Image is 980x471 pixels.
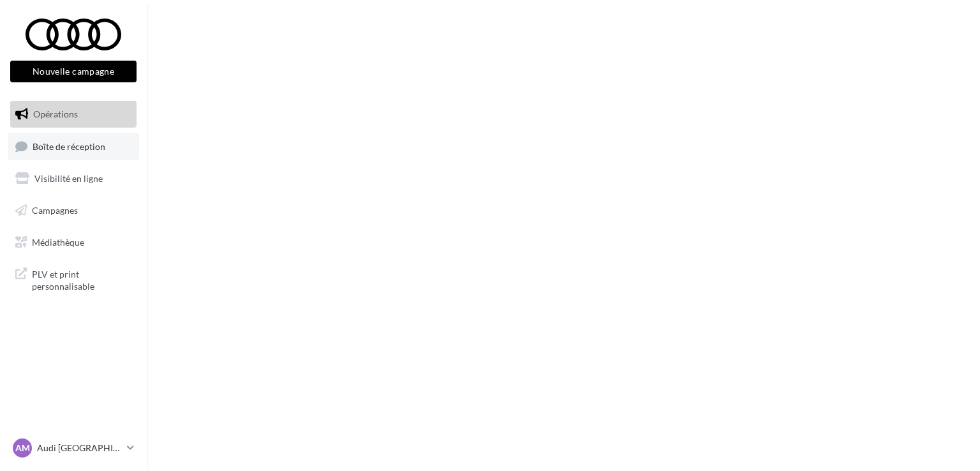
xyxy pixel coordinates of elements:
span: AM [15,442,30,454]
a: PLV et print personnalisable [8,260,139,298]
button: Nouvelle campagne [10,61,137,82]
span: Opérations [33,108,78,119]
a: AM Audi [GEOGRAPHIC_DATA] [10,436,137,460]
a: Médiathèque [8,229,139,256]
p: Audi [GEOGRAPHIC_DATA] [37,442,122,454]
a: Campagnes [8,197,139,224]
a: Opérations [8,101,139,128]
a: Visibilité en ligne [8,165,139,192]
span: Campagnes [32,205,78,216]
span: Boîte de réception [33,140,105,151]
span: Visibilité en ligne [34,173,103,184]
span: Médiathèque [32,236,84,247]
span: PLV et print personnalisable [32,265,131,293]
a: Boîte de réception [8,133,139,160]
